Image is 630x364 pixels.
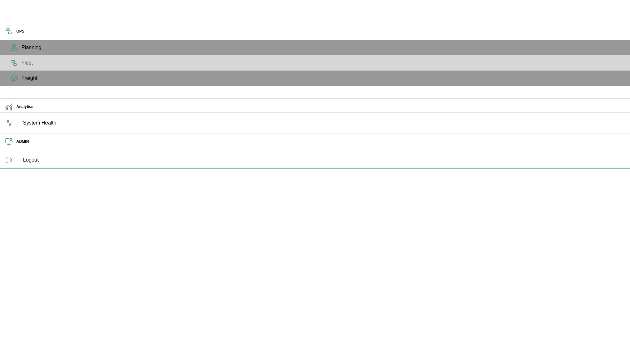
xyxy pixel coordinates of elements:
[23,119,625,127] span: System Health
[21,74,625,82] span: Freight
[21,44,625,51] span: Planning
[23,156,625,164] span: Logout
[21,59,625,67] span: Fleet
[16,104,625,110] h6: Analytics
[16,139,625,145] h6: ADMIN
[16,28,625,34] h6: OPS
